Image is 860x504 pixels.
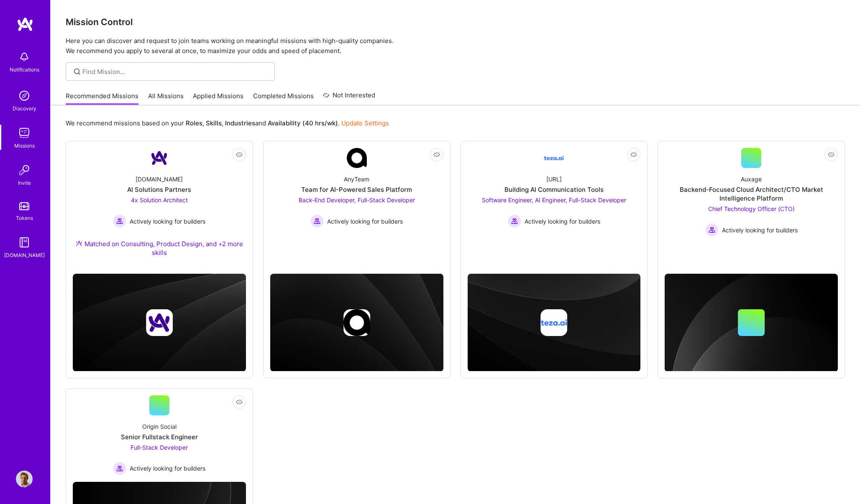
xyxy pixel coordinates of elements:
[508,214,521,228] img: Actively looking for builders
[341,119,389,127] a: Update Settings
[268,119,338,127] b: Availability (40 hrs/wk)
[705,223,719,237] img: Actively looking for builders
[540,309,567,336] img: Company logo
[4,251,45,260] div: [DOMAIN_NAME]
[16,214,33,222] div: Tokens
[301,185,412,194] div: Team for AI-Powered Sales Platform
[16,48,33,65] img: bell
[186,119,202,127] b: Roles
[113,214,126,228] img: Actively looking for builders
[130,217,205,226] span: Actively looking for builders
[142,422,177,431] div: Origin Social
[76,240,82,247] img: Ateam Purple Icon
[14,471,35,487] a: User Avatar
[236,151,243,158] i: icon EyeClosed
[121,433,198,441] div: Senior Fullstack Engineer
[225,119,255,127] b: Industries
[16,87,33,104] img: discovery
[722,226,798,234] span: Actively looking for builders
[72,67,82,76] i: icon SearchGrey
[13,104,36,113] div: Discovery
[323,90,375,105] a: Not Interested
[544,148,564,168] img: Company Logo
[347,148,367,168] img: Company Logo
[253,92,314,105] a: Completed Missions
[468,148,641,256] a: Company Logo[URL]Building AI Communication ToolsSoftware Engineer, AI Engineer, Full-Stack Develo...
[113,462,126,475] img: Actively looking for builders
[630,151,637,158] i: icon EyeClosed
[16,125,33,141] img: teamwork
[136,175,183,183] div: [DOMAIN_NAME]
[546,175,562,183] div: [URL]
[665,185,838,203] div: Backend-Focused Cloud Architect/CTO Market Intelligence Platform
[14,141,35,150] div: Missions
[16,162,33,178] img: Invite
[665,274,838,372] img: cover
[828,151,834,158] i: icon EyeClosed
[73,395,246,475] a: Origin SocialSenior Fullstack EngineerFull-Stack Developer Actively looking for buildersActively ...
[73,239,246,257] div: Matched on Consulting, Product Design, and +2 more skills
[468,274,641,372] img: cover
[131,196,188,204] span: 4x Solution Architect
[17,17,33,32] img: logo
[149,148,169,168] img: Company Logo
[66,92,138,105] a: Recommended Missions
[73,148,246,267] a: Company Logo[DOMAIN_NAME]AI Solutions Partners4x Solution Architect Actively looking for builders...
[16,234,33,251] img: guide book
[299,196,415,204] span: Back-End Developer, Full-Stack Developer
[18,178,31,187] div: Invite
[73,274,246,372] img: cover
[206,119,222,127] b: Skills
[19,202,29,210] img: tokens
[270,274,443,372] img: cover
[741,175,762,183] div: Auxage
[130,464,205,473] span: Actively looking for builders
[66,17,845,27] h3: Mission Control
[343,309,370,336] img: Company logo
[148,92,184,105] a: All Missions
[66,36,845,56] p: Here you can discover and request to join teams working on meaningful missions with high-quality ...
[236,399,243,405] i: icon EyeClosed
[665,148,838,256] a: AuxageBackend-Focused Cloud Architect/CTO Market Intelligence PlatformChief Technology Officer (C...
[127,185,191,194] div: AI Solutions Partners
[708,205,795,212] span: Chief Technology Officer (CTO)
[310,214,324,228] img: Actively looking for builders
[482,196,626,204] span: Software Engineer, AI Engineer, Full-Stack Developer
[344,175,369,183] div: AnyTeam
[193,92,243,105] a: Applied Missions
[131,444,188,451] span: Full-Stack Developer
[66,119,389,127] p: We recommend missions based on your , , and .
[433,151,440,158] i: icon EyeClosed
[10,65,39,74] div: Notifications
[504,185,604,194] div: Building AI Communication Tools
[270,148,443,256] a: Company LogoAnyTeamTeam for AI-Powered Sales PlatformBack-End Developer, Full-Stack Developer Act...
[327,217,403,226] span: Actively looking for builders
[525,217,600,226] span: Actively looking for builders
[82,67,269,76] input: Find Mission...
[146,309,173,336] img: Company logo
[16,471,33,487] img: User Avatar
